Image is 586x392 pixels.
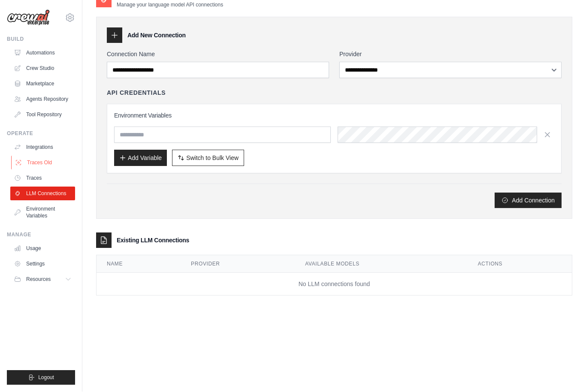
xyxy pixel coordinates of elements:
[10,172,75,185] a: Traces
[10,242,75,256] a: Usage
[117,2,223,9] p: Manage your language model API connections
[127,31,186,40] h3: Add New Connection
[107,50,329,59] label: Connection Name
[10,77,75,91] a: Marketplace
[117,236,189,245] h3: Existing LLM Connections
[7,371,75,385] button: Logout
[172,150,244,166] button: Switch to Bulk View
[114,112,554,120] h3: Environment Variables
[10,46,75,60] a: Automations
[38,374,54,381] span: Logout
[10,257,75,271] a: Settings
[26,276,51,283] span: Resources
[10,273,75,286] button: Resources
[295,256,467,273] th: Available Models
[339,50,562,59] label: Provider
[10,202,75,223] a: Environment Variables
[7,10,50,26] img: Logo
[10,62,75,75] a: Crew Studio
[7,36,75,43] div: Build
[97,273,572,296] td: No LLM connections found
[97,256,181,273] th: Name
[468,256,572,273] th: Actions
[107,89,166,97] h4: API Credentials
[10,93,75,106] a: Agents Repository
[114,150,167,166] button: Add Variable
[11,156,76,170] a: Traces Old
[495,193,562,208] button: Add Connection
[10,187,75,201] a: LLM Connections
[10,141,75,154] a: Integrations
[186,154,239,163] span: Switch to Bulk View
[7,232,75,238] div: Manage
[181,256,295,273] th: Provider
[7,130,75,137] div: Operate
[10,108,75,122] a: Tool Repository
